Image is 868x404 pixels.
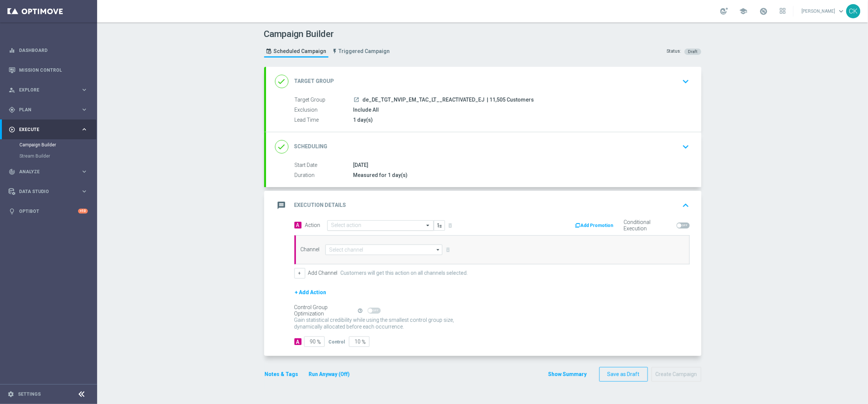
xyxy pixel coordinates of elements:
[837,7,846,15] span: keyboard_arrow_down
[362,339,366,345] span: %
[294,268,305,279] button: +
[264,370,299,379] button: Notes & Tags
[680,76,692,87] i: keyboard_arrow_down
[548,370,587,379] button: Show Summary
[688,49,698,54] span: Draft
[308,370,351,379] button: Run Anyway (Off)
[8,87,88,93] button: person_search Explore keyboard_arrow_right
[317,339,321,345] span: %
[667,48,682,55] div: Status:
[81,86,88,93] i: keyboard_arrow_right
[9,208,15,215] i: lightbulb
[275,140,692,154] div: done Scheduling keyboard_arrow_down
[9,87,81,93] div: Explore
[81,106,88,113] i: keyboard_arrow_right
[9,168,81,175] div: Analyze
[354,97,360,103] i: launch
[680,198,692,212] button: keyboard_arrow_up
[680,200,692,211] i: keyboard_arrow_up
[19,108,81,112] span: Plan
[325,245,443,255] input: Select channel
[353,171,687,179] div: Measured for 1 day(s)
[301,246,320,253] label: Channel
[353,161,687,169] div: [DATE]
[294,143,328,150] h2: Scheduling
[363,97,485,103] span: de_DE_TGT_NVIP_EM_TAC_LT__REACTIVATED_EJ
[81,168,88,175] i: keyboard_arrow_right
[294,78,334,85] h2: Target Group
[801,6,846,17] a: [PERSON_NAME]keyboard_arrow_down
[341,270,468,276] label: Customers will get this action on all channels selected.
[353,106,687,114] div: Include All
[81,126,88,133] i: keyboard_arrow_right
[9,106,15,113] i: gps_fixed
[275,75,288,88] i: done
[9,40,88,60] div: Dashboard
[275,199,288,212] i: message
[19,170,81,174] span: Analyze
[294,288,327,297] button: + Add Action
[8,127,88,133] button: play_circle_outline Execute keyboard_arrow_right
[308,270,338,276] label: Add Channel
[19,60,88,80] a: Mission Control
[9,106,81,113] div: Plan
[9,87,15,93] i: person_search
[274,48,327,55] span: Scheduled Campaign
[487,97,534,103] span: | 11,505 Customers
[680,74,692,88] button: keyboard_arrow_down
[19,139,96,150] div: Campaign Builder
[295,97,353,103] label: Target Group
[7,391,14,398] i: settings
[624,219,674,232] label: Conditional Execution
[8,208,88,214] button: lightbulb Optibot +10
[575,221,616,230] button: Add Promotion
[339,48,390,55] span: Triggered Campaign
[329,338,345,345] div: Control
[19,201,78,221] a: Optibot
[305,222,321,229] label: Action
[357,307,368,315] button: help_outline
[8,107,88,113] button: gps_fixed Plan keyboard_arrow_right
[9,47,15,54] i: equalizer
[9,201,88,221] div: Optibot
[680,141,692,152] i: keyboard_arrow_down
[9,126,15,133] i: play_circle_outline
[9,188,81,195] div: Data Studio
[294,338,302,345] div: A
[358,308,363,313] i: help_outline
[18,392,41,397] a: Settings
[599,367,648,382] button: Save as Draft
[435,245,442,255] i: arrow_drop_down
[19,88,81,92] span: Explore
[330,45,392,58] a: Triggered Campaign
[19,142,78,148] a: Campaign Builder
[9,168,15,175] i: track_changes
[9,126,81,133] div: Execute
[8,189,88,195] button: Data Studio keyboard_arrow_right
[8,47,88,53] button: equalizer Dashboard
[652,367,701,382] button: Create Campaign
[8,67,88,73] button: Mission Control
[19,127,81,132] span: Execute
[294,304,357,317] div: Control Group Optimization
[294,202,346,209] h2: Execution Details
[685,48,701,54] colored-tag: Draft
[680,140,692,154] button: keyboard_arrow_down
[8,169,88,175] button: track_changes Analyze keyboard_arrow_right
[9,60,88,80] div: Mission Control
[295,162,353,169] label: Start Date
[275,74,692,88] div: done Target Group keyboard_arrow_down
[19,189,81,194] span: Data Studio
[264,29,394,40] h1: Campaign Builder
[78,209,88,214] div: +10
[19,153,78,159] a: Stream Builder
[294,222,302,229] span: A
[846,4,861,18] div: CK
